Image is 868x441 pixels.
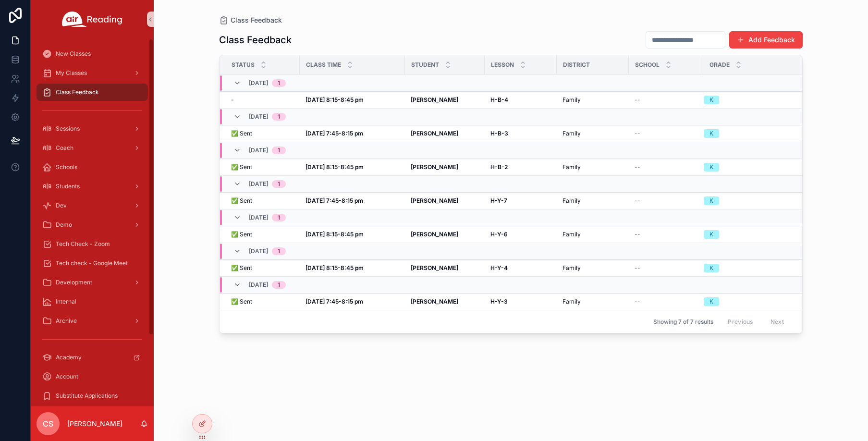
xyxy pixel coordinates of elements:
[490,163,551,171] a: H-B-2
[306,298,363,305] strong: [DATE] 7:45-8:15 pm
[562,231,623,238] a: Family
[249,113,268,121] span: [DATE]
[37,312,148,330] a: Archive
[490,130,551,137] a: H-B-3
[709,297,713,306] div: K
[704,264,801,272] a: K
[37,293,148,310] a: Internal
[635,130,697,137] a: --
[232,61,255,69] span: Status
[62,12,122,27] img: App logo
[411,163,479,171] a: [PERSON_NAME]
[67,419,122,429] p: [PERSON_NAME]
[490,96,508,103] strong: H-B-4
[43,418,53,429] span: CS
[490,163,508,171] strong: H-B-2
[635,163,640,171] span: --
[249,147,268,154] span: [DATE]
[56,125,80,133] span: Sessions
[37,178,148,195] a: Students
[635,197,640,205] span: --
[411,231,458,238] strong: [PERSON_NAME]
[635,264,697,272] a: --
[249,214,268,221] span: [DATE]
[231,15,282,25] span: Class Feedback
[231,96,294,104] a: -
[231,264,252,272] span: ✅ Sent
[278,247,280,255] div: 1
[411,163,458,171] strong: [PERSON_NAME]
[562,130,581,137] span: Family
[231,231,294,238] a: ✅ Sent
[37,64,148,82] a: My Classes
[635,298,640,306] span: --
[306,96,399,104] a: [DATE] 8:15-8:45 pm
[411,298,479,306] a: [PERSON_NAME]
[490,197,507,204] strong: H-Y-7
[37,387,148,404] a: Substitute Applications
[709,196,713,205] div: K
[306,163,364,171] strong: [DATE] 8:15-8:45 pm
[653,318,713,326] span: Showing 7 of 7 results
[231,197,252,205] span: ✅ Sent
[562,96,581,104] span: Family
[56,88,99,96] span: Class Feedback
[56,298,76,306] span: Internal
[231,264,294,272] a: ✅ Sent
[231,130,252,137] span: ✅ Sent
[56,354,82,361] span: Academy
[562,298,581,306] span: Family
[704,96,801,104] a: K
[490,298,551,306] a: H-Y-3
[306,264,399,272] a: [DATE] 8:15-8:45 pm
[37,274,148,291] a: Development
[249,247,268,255] span: [DATE]
[56,317,77,325] span: Archive
[37,84,148,101] a: Class Feedback
[635,298,697,306] a: --
[411,130,479,137] a: [PERSON_NAME]
[411,130,458,137] strong: [PERSON_NAME]
[231,298,252,306] span: ✅ Sent
[704,230,801,239] a: K
[37,159,148,176] a: Schools
[411,197,458,204] strong: [PERSON_NAME]
[490,264,508,271] strong: H-Y-4
[231,298,294,306] a: ✅ Sent
[709,129,713,138] div: K
[562,264,581,272] span: Family
[563,61,590,69] span: District
[635,163,697,171] a: --
[411,96,458,103] strong: [PERSON_NAME]
[306,231,399,238] a: [DATE] 8:15-8:45 pm
[37,197,148,214] a: Dev
[490,96,551,104] a: H-B-4
[635,130,640,137] span: --
[562,96,623,104] a: Family
[709,163,713,171] div: K
[411,264,458,271] strong: [PERSON_NAME]
[249,180,268,188] span: [DATE]
[249,79,268,87] span: [DATE]
[704,196,801,205] a: K
[562,197,623,205] a: Family
[411,61,439,69] span: Student
[490,130,508,137] strong: H-B-3
[306,163,399,171] a: [DATE] 8:15-8:45 pm
[562,163,581,171] span: Family
[56,279,92,286] span: Development
[56,240,110,248] span: Tech Check - Zoom
[306,130,363,137] strong: [DATE] 7:45-8:15 pm
[306,197,363,204] strong: [DATE] 7:45-8:15 pm
[562,130,623,137] a: Family
[231,163,294,171] a: ✅ Sent
[411,197,479,205] a: [PERSON_NAME]
[278,147,280,154] div: 1
[231,96,234,104] span: -
[231,130,294,137] a: ✅ Sent
[306,130,399,137] a: [DATE] 7:45-8:15 pm
[562,264,623,272] a: Family
[56,163,77,171] span: Schools
[411,298,458,305] strong: [PERSON_NAME]
[56,69,87,77] span: My Classes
